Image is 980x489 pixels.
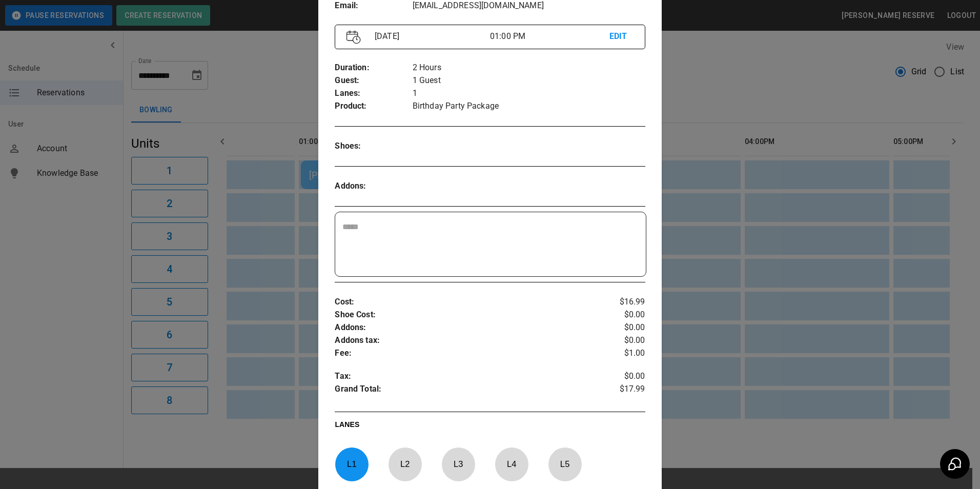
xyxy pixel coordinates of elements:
p: L 2 [388,452,422,476]
p: 1 Guest [413,74,645,87]
p: L 3 [441,452,475,476]
p: $0.00 [594,370,645,383]
p: $1.00 [594,347,645,360]
p: Grand Total : [335,383,593,398]
p: Shoe Cost : [335,309,593,321]
p: Addons : [335,321,593,334]
p: Product : [335,100,412,113]
p: Lanes : [335,87,412,100]
p: Tax : [335,370,593,383]
p: Addons : [335,180,412,193]
p: Duration : [335,62,412,74]
img: Vector [346,30,361,44]
p: L 4 [495,452,528,476]
p: 1 [413,87,645,100]
p: [DATE] [371,30,490,43]
p: $0.00 [594,334,645,347]
p: LANES [335,419,645,434]
p: Shoes : [335,140,412,153]
p: Birthday Party Package [413,100,645,113]
p: EDIT [609,30,634,43]
p: $0.00 [594,309,645,321]
p: $0.00 [594,321,645,334]
p: $17.99 [594,383,645,398]
p: 2 Hours [413,62,645,74]
p: L 5 [548,452,582,476]
p: L 1 [335,452,369,476]
p: Guest : [335,74,412,87]
p: Addons tax : [335,334,593,347]
p: $16.99 [594,296,645,309]
p: Cost : [335,296,593,309]
p: Fee : [335,347,593,360]
p: 01:00 PM [490,30,609,43]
